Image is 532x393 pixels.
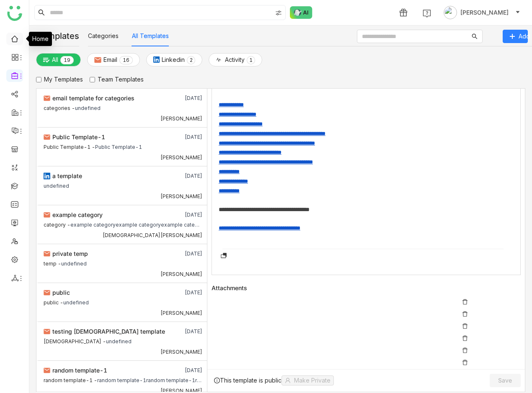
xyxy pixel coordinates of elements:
[160,349,202,355] div: [PERSON_NAME]
[170,94,202,103] div: [DATE]
[75,103,101,112] div: undefined
[88,31,119,41] button: Categories
[44,375,97,384] div: random template-1 -
[44,328,50,335] img: email.svg
[52,94,134,102] span: email template for categories
[64,56,67,64] p: 1
[29,26,79,46] div: Templates
[52,211,103,218] span: example category
[214,375,334,385] div: This template is public
[70,219,202,228] div: example categoryexample categoryexample categoryexample categoryexample categoryexample categorye...
[160,310,202,316] div: [PERSON_NAME]
[29,32,52,46] div: Home
[460,8,509,17] span: [PERSON_NAME]
[44,250,50,257] img: email.svg
[90,75,144,84] label: Team Templates
[44,297,63,306] div: public -
[462,359,468,366] img: delete.svg
[106,336,132,345] div: undefined
[44,367,50,374] img: email.svg
[187,56,195,64] nz-badge-sup: 2
[87,53,140,66] button: Email
[247,56,255,64] nz-badge-sup: 1
[67,56,70,64] p: 9
[36,77,41,82] input: My Templates
[225,55,245,64] span: Activity
[160,193,202,200] div: [PERSON_NAME]
[103,55,117,64] span: Email
[462,311,468,317] img: delete.svg
[36,53,81,66] button: All
[462,347,468,354] img: delete.svg
[503,30,528,43] button: Add
[90,77,95,82] input: Team Templates
[444,6,457,19] img: avatar
[462,335,468,342] img: delete.svg
[43,57,50,64] img: plainalloptions.svg
[123,56,126,64] p: 1
[44,212,50,218] img: email.svg
[52,55,58,64] span: All
[52,133,105,140] span: Public Template-1
[44,258,61,267] div: temp -
[212,283,247,293] span: Attachments
[44,173,50,179] img: linkedin.svg
[52,250,88,257] span: private temp
[52,289,70,296] span: public
[160,271,202,278] div: [PERSON_NAME]
[281,375,334,385] button: Make Private
[44,289,50,296] img: email.svg
[52,172,82,179] span: a template
[423,9,431,18] img: help.svg
[119,56,133,64] nz-badge-sup: 16
[275,10,282,16] img: search-type.svg
[44,181,69,189] div: undefined
[170,171,202,181] div: [DATE]
[36,75,83,84] label: My Templates
[170,133,202,142] div: [DATE]
[462,323,468,329] img: delete.svg
[52,328,165,335] span: testing [DEMOGRAPHIC_DATA] template
[60,56,74,64] nz-badge-sup: 19
[290,6,312,19] img: ask-buddy-normal.svg
[442,6,522,19] button: [PERSON_NAME]
[95,142,142,151] div: Public Template-1
[97,375,202,384] div: random template-1random template-1random template-1random template-1random template-1random templ...
[170,327,202,336] div: [DATE]
[63,297,89,306] div: undefined
[153,56,160,63] img: linkedin.svg
[189,56,193,64] p: 2
[7,6,22,21] img: logo
[61,258,87,267] div: undefined
[490,374,521,387] button: Save
[249,56,253,64] p: 1
[126,56,129,64] p: 6
[519,32,530,41] span: Add
[170,210,202,219] div: [DATE]
[94,56,101,64] img: email.svg
[103,232,202,239] div: [DEMOGRAPHIC_DATA][PERSON_NAME]
[160,115,202,122] div: [PERSON_NAME]
[44,95,50,102] img: email.svg
[44,336,106,345] div: [DEMOGRAPHIC_DATA] -
[162,55,185,64] span: Linkedin
[52,367,107,374] span: random template-1
[160,154,202,161] div: [PERSON_NAME]
[170,288,202,297] div: [DATE]
[44,142,95,151] div: Public Template-1 -
[146,53,202,66] button: Linkedin
[209,53,262,66] button: Activity
[170,249,202,258] div: [DATE]
[44,103,75,112] div: categories -
[132,31,169,41] button: All Templates
[44,219,70,228] div: category -
[462,299,468,305] img: delete.svg
[170,366,202,375] div: [DATE]
[44,134,50,140] img: email.svg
